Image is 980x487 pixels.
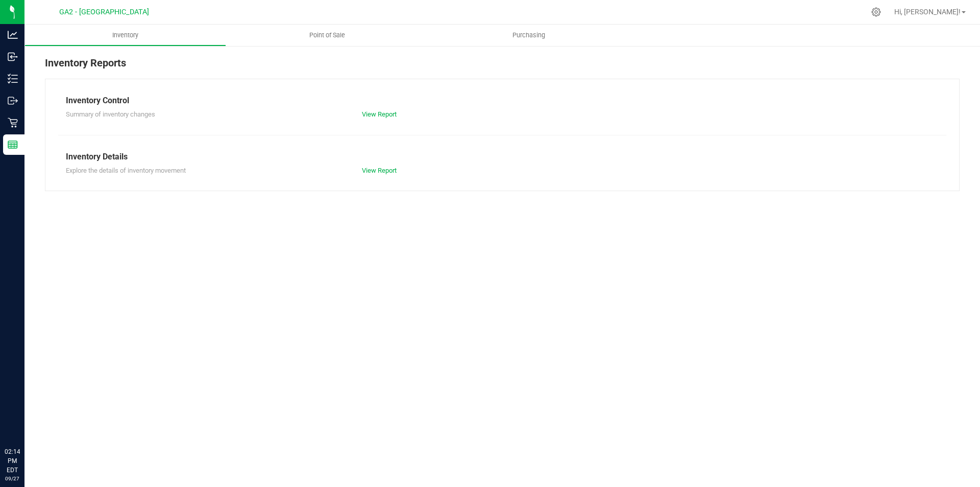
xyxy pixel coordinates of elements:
span: Purchasing [499,31,559,40]
inline-svg: Reports [8,140,18,150]
a: Purchasing [428,25,629,46]
span: Point of Sale [296,31,359,40]
p: 02:14 PM EDT [5,447,20,475]
inline-svg: Retail [8,118,18,128]
a: Point of Sale [226,25,428,46]
inline-svg: Inventory [8,74,18,84]
span: Hi, [PERSON_NAME]! [894,8,961,16]
inline-svg: Inbound [8,52,18,62]
span: GA2 - [GEOGRAPHIC_DATA] [59,8,149,16]
iframe: Resource center [10,405,41,436]
div: Manage settings [870,7,883,17]
a: Inventory [24,25,226,46]
div: Inventory Control [66,95,939,107]
span: Summary of inventory changes [66,110,155,118]
div: Inventory Details [66,151,939,163]
a: View Report [362,110,397,118]
inline-svg: Analytics [8,30,18,40]
span: Inventory [99,31,152,40]
span: Explore the details of inventory movement [66,167,186,174]
inline-svg: Outbound [8,96,18,106]
p: 09/27 [5,475,20,482]
div: Inventory Reports [45,55,960,79]
a: View Report [362,167,397,174]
